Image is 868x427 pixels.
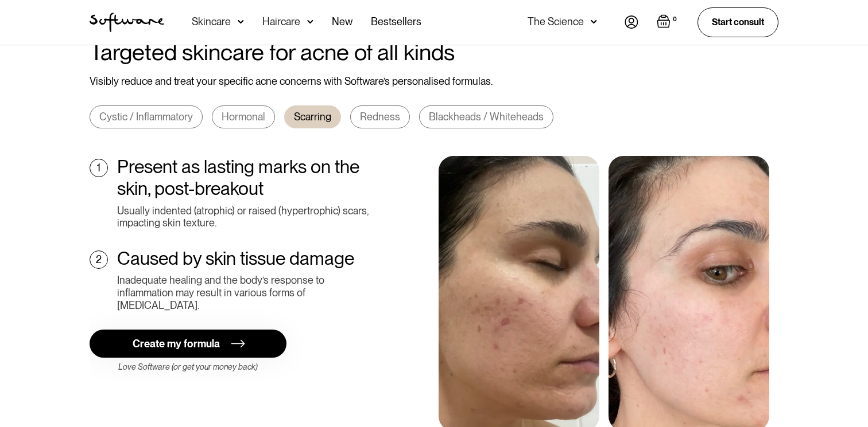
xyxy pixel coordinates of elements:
[429,111,544,123] div: Blackheads / Whiteheads
[90,362,286,372] div: Love Software (or get your money back)
[117,248,354,269] div: Caused by skin tissue damage
[117,205,371,229] div: Usually indented (atrophic) or raised (hypertrophic) scars, impacting skin texture.
[657,14,679,30] a: Open empty cart
[90,13,164,32] a: home
[117,156,371,200] div: Present as lasting marks on the skin, post-breakout
[90,75,778,88] div: Visibly reduce and treat your specific acne concerns with Software’s personalised formulas.
[671,14,679,25] div: 0
[99,111,193,123] div: Cystic / Inflammatory
[90,330,286,358] a: Create my formula
[591,16,597,28] img: arrow down
[360,111,400,123] div: Redness
[294,111,331,123] div: Scarring
[238,16,244,28] img: arrow down
[307,16,313,28] img: arrow down
[97,162,100,174] div: 1
[96,253,102,266] div: 2
[133,338,220,350] div: Create my formula
[192,16,231,28] div: Skincare
[90,13,164,32] img: Software Logo
[262,16,300,28] div: Haircare
[528,16,584,28] div: The Science
[90,38,778,66] h2: Targeted skincare for acne of all kinds
[117,274,371,311] div: Inadequate healing and the body’s response to inflammation may result in various forms of [MEDICA...
[222,111,265,123] div: Hormonal
[697,7,778,37] a: Start consult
